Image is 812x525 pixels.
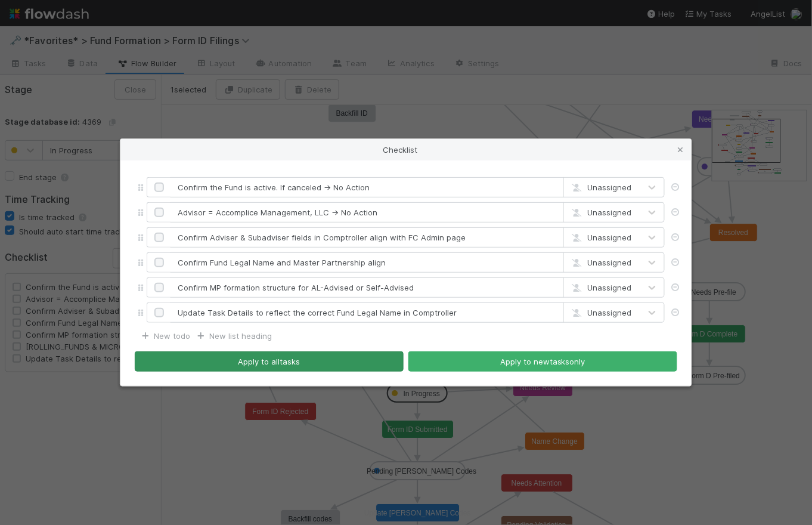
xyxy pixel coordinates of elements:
[120,139,692,160] div: Checklist
[570,183,632,192] span: Unassigned
[140,331,190,341] a: New todo
[408,351,677,372] button: Apply to newtasksonly
[570,208,632,217] span: Unassigned
[570,308,632,317] span: Unassigned
[570,283,632,292] span: Unassigned
[195,331,272,341] a: New list heading
[570,258,632,267] span: Unassigned
[570,233,632,242] span: Unassigned
[135,351,404,372] button: Apply to alltasks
